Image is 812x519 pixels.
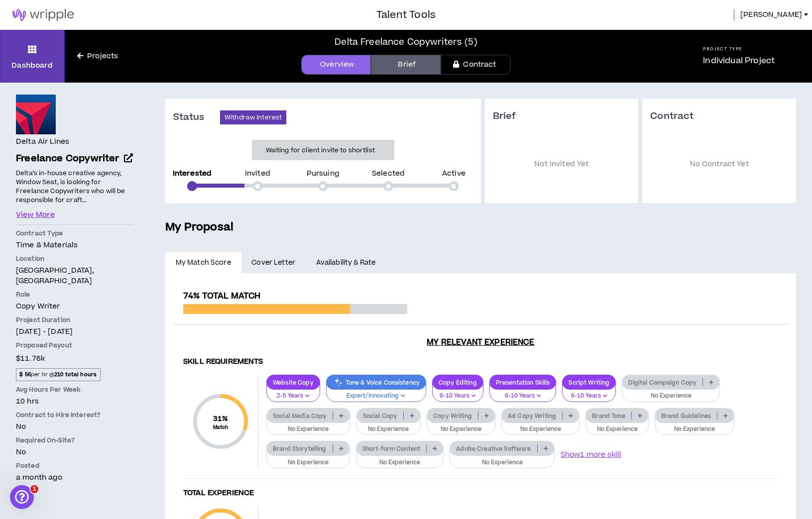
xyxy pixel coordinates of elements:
h3: My Relevant Experience [173,337,788,347]
div: Send us a message [20,142,166,153]
p: Proposed Payout [16,341,133,350]
p: Pursuing [307,170,340,177]
h5: Project Type [703,46,775,52]
p: Individual Project [703,55,775,67]
p: Short-form Content [356,445,427,452]
strong: 210 total hours [54,371,97,378]
p: No Experience [363,425,415,434]
h3: Talent Tools [376,7,436,22]
p: Posted [16,461,133,470]
span: Home [22,335,44,342]
p: [DATE] - [DATE] [16,326,133,337]
p: Digital Campaign Copy [622,379,702,386]
h5: My Proposal [165,219,796,236]
div: Profile image for Gabriella [135,16,155,36]
p: Hi [PERSON_NAME] ! [20,71,179,104]
button: No Experience [356,416,421,435]
p: Social Media Copy [267,412,333,419]
a: Brief [371,55,441,75]
span: 1 [30,485,38,493]
p: Avg Hours Per Week [16,385,133,394]
div: Send us a messageWe typically reply in a few hours [10,134,189,172]
span: Copy Writer [16,301,60,311]
p: Selected [372,170,405,177]
p: 6-10 Years [569,392,609,401]
p: No Contract Yet [650,137,788,192]
p: Dashboard [11,60,53,71]
p: No Experience [273,425,344,434]
h3: Contract [650,110,788,122]
p: Social Copy [357,412,404,419]
button: Expert/Innovating [326,383,426,402]
span: 31 % [213,414,229,424]
p: No Experience [628,392,713,401]
button: No Experience [450,450,554,469]
button: Show1 more skill [561,449,621,460]
p: No Experience [456,458,548,467]
p: Brand Storytelling [267,445,333,452]
div: We typically reply in a few hours [20,153,166,163]
p: Ad Copy Writing [502,412,562,419]
p: [GEOGRAPHIC_DATA], [GEOGRAPHIC_DATA] [16,265,133,286]
h3: Brief [493,110,631,122]
button: 2-5 Years [266,383,320,402]
p: Expert/Innovating [333,392,420,401]
h3: Status [173,111,220,123]
p: Tone & Voice Consistency [327,379,426,386]
p: No Experience [433,425,489,434]
p: Script Writing [563,379,615,386]
span: Freelance Copywriter [16,152,119,165]
p: No Experience [362,458,438,467]
button: 6-10 Years [562,383,616,402]
p: Contract Type [16,229,133,238]
p: Brand Tone [586,412,631,419]
button: No Experience [655,416,734,435]
button: View More [16,209,55,220]
p: Not Invited Yet [493,137,631,192]
button: Withdraw Interest [220,110,286,124]
p: How can we help? [20,104,179,121]
span: $11.76k [16,352,45,365]
p: Interested [173,170,212,177]
p: Brand Guidelines [655,412,717,419]
span: Messages [83,335,117,342]
p: Copy Editing [433,379,483,386]
button: 6-10 Years [489,383,557,402]
a: Projects [65,51,130,62]
button: No Experience [266,450,350,469]
a: Availability & Rate [306,252,386,274]
p: Required On-Site? [16,436,133,445]
h4: Delta Air Lines [16,136,69,147]
div: Delta Freelance Copywriters (5) [335,35,477,49]
p: Presentation Skills [490,379,556,386]
a: Overview [301,55,371,75]
button: No Experience [356,450,444,469]
p: Waiting for client invite to shortlist [266,145,375,155]
p: Active [442,170,465,177]
p: No [16,421,133,432]
p: Delta’s in-house creative agency, Window Seat, is looking for Freelance Copywriters who will be r... [16,168,133,206]
p: Invited [245,170,270,177]
strong: $ 56 [19,371,31,378]
small: Match [213,424,229,431]
p: Adobe Creative Software [450,445,537,452]
button: Help [133,311,199,350]
p: Role [16,290,133,299]
p: No Experience [508,425,573,434]
p: No Experience [592,425,642,434]
p: Time & Materials [16,240,133,250]
button: No Experience [622,383,720,402]
p: Location [16,254,133,263]
button: 6-10 Years [432,383,483,402]
p: Contract to Hire Interest? [16,411,133,419]
p: a month ago [16,472,133,483]
a: Contract [441,55,510,75]
p: Project Duration [16,315,133,324]
img: logo [20,19,38,35]
p: No Experience [273,458,344,467]
p: No Experience [661,425,728,434]
button: No Experience [501,416,580,435]
a: My Match Score [165,252,241,274]
span: Help [158,335,174,342]
button: No Experience [427,416,495,435]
